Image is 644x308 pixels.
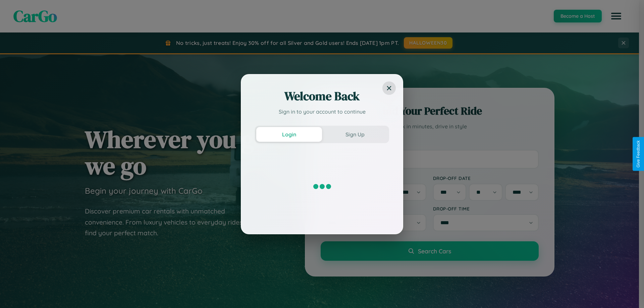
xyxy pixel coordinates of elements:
button: Login [256,127,322,142]
h2: Welcome Back [255,88,389,104]
div: Give Feedback [636,140,641,168]
iframe: Intercom live chat [7,285,23,301]
p: Sign in to your account to continue [255,108,389,116]
button: Sign Up [322,127,388,142]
